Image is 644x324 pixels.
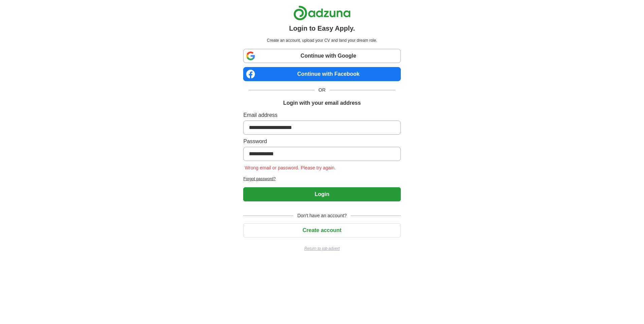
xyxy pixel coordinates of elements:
[243,137,400,145] label: Password
[293,212,351,219] span: Don't have an account?
[245,37,399,43] p: Create an account, upload your CV and land your dream role.
[243,49,400,63] a: Continue with Google
[243,187,400,201] button: Login
[289,23,355,33] h1: Login to Easy Apply.
[283,99,361,107] h1: Login with your email address
[243,111,400,119] label: Email address
[243,165,337,170] span: Wrong email or password. Please try again.
[293,5,351,21] img: Adzuna logo
[243,227,400,233] a: Create account
[243,246,400,252] a: Return to job advert
[315,87,330,94] span: OR
[243,67,400,81] a: Continue with Facebook
[243,176,400,182] a: Forgot password?
[243,223,400,237] button: Create account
